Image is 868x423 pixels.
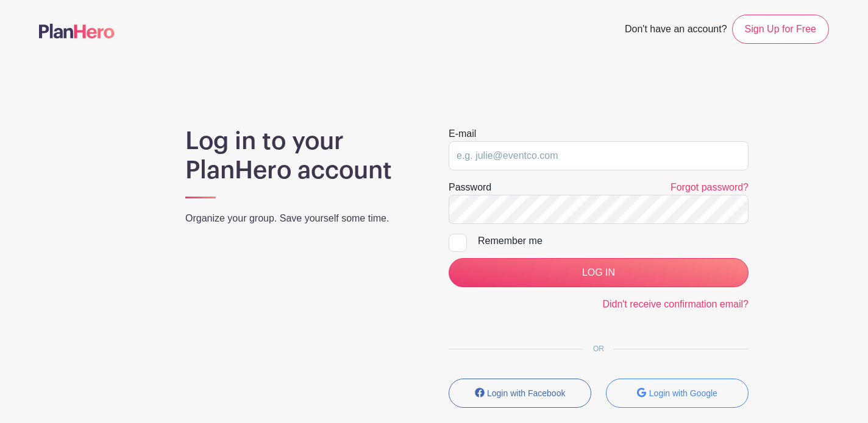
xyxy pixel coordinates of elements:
small: Login with Google [649,388,717,398]
p: Organize your group. Save yourself some time. [185,211,419,226]
label: Password [449,180,491,195]
a: Forgot password? [671,182,749,192]
span: Don't have an account? [625,17,727,44]
button: Login with Google [606,379,749,408]
button: Login with Facebook [449,379,591,408]
input: e.g. julie@eventco.com [449,141,749,170]
label: E-mail [449,127,476,141]
a: Sign Up for Free [732,15,829,44]
small: Login with Facebook [487,388,565,398]
img: logo-507f7623f17ff9eddc593b1ce0a138ce2505c220e1c5a4e2b4648c50719b7d32.svg [39,24,115,38]
div: Remember me [478,234,749,248]
span: OR [583,344,614,353]
a: Didn't receive confirmation email? [602,299,749,309]
h1: Log in to your PlanHero account [185,127,419,185]
input: LOG IN [449,258,749,287]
